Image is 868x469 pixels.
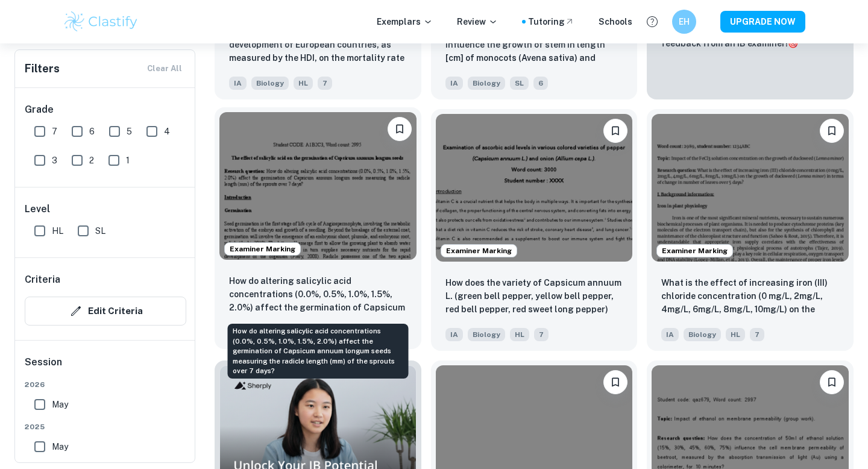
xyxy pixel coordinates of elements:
[720,11,805,33] button: UPGRADE NOW
[820,119,844,143] button: Bookmark
[672,10,696,34] button: EH
[642,11,662,32] button: Help and Feedback
[225,244,300,254] span: Examiner Marking
[431,109,638,351] a: Examiner MarkingBookmarkHow does the variety of Capsicum annuum L. (green bell pepper, yellow bel...
[164,125,170,138] span: 4
[377,15,433,28] p: Exemplars
[25,379,186,390] span: 2026
[126,154,130,167] span: 1
[657,245,732,256] span: Examiner Marking
[468,328,505,341] span: Biology
[63,10,139,34] img: Clastify logo
[251,77,289,90] span: Biology
[52,398,68,411] span: May
[294,77,313,90] span: HL
[25,297,186,326] button: Edit Criteria
[229,77,247,90] span: IA
[684,328,721,341] span: Biology
[533,77,548,90] span: 6
[534,328,549,341] span: 7
[25,60,60,77] h6: Filters
[215,109,421,351] a: Examiner MarkingBookmarkHow do altering salicylic acid concentrations (0.0%, 0.5%, 1.0%, 1.5%, 2....
[52,125,57,138] span: 7
[127,125,132,138] span: 5
[229,25,407,66] p: What is the effect of the socio-economic development of European countries, as measured by the HD...
[229,274,407,315] p: How do altering salicylic acid concentrations (0.0%, 0.5%, 1.0%, 1.5%, 2.0%) affect the germinati...
[318,77,332,90] span: 7
[652,114,849,262] img: Biology IA example thumbnail: What is the effect of increasing iron (I
[820,370,844,394] button: Bookmark
[445,77,463,90] span: IA
[388,117,412,141] button: Bookmark
[528,15,574,28] a: Tutoring
[661,276,839,317] p: What is the effect of increasing iron (III) chloride concentration (0 mg/L, 2mg/L, 4mg/L, 6mg/L, ...
[441,245,517,256] span: Examiner Marking
[510,77,529,90] span: SL
[788,39,798,48] span: 🎯
[510,328,529,341] span: HL
[228,324,409,379] div: How do altering salicylic acid concentrations (0.0%, 0.5%, 1.0%, 1.5%, 2.0%) affect the germinati...
[445,25,623,66] p: How does the presence of earthworms influence the growth of stem in length [cm] of monocots (Aven...
[25,102,186,117] h6: Grade
[750,328,764,341] span: 7
[25,272,60,287] h6: Criteria
[89,125,95,138] span: 6
[445,328,463,341] span: IA
[468,77,505,90] span: Biology
[678,15,691,28] h6: EH
[457,15,498,28] p: Review
[603,119,627,143] button: Bookmark
[661,328,679,341] span: IA
[52,154,57,167] span: 3
[436,114,633,262] img: Biology IA example thumbnail: How does the variety of Capsicum annuum
[52,440,68,453] span: May
[89,154,94,167] span: 2
[95,224,105,238] span: SL
[219,112,417,260] img: Biology IA example thumbnail: How do altering salicylic acid concentra
[52,224,63,238] span: HL
[25,202,186,216] h6: Level
[603,370,627,394] button: Bookmark
[726,328,745,341] span: HL
[445,276,623,317] p: How does the variety of Capsicum annuum L. (green bell pepper, yellow bell pepper, red bell peppe...
[599,15,632,28] a: Schools
[25,355,186,379] h6: Session
[25,421,186,432] span: 2025
[647,109,854,351] a: Examiner MarkingBookmarkWhat is the effect of increasing iron (III) chloride concentration (0 mg/...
